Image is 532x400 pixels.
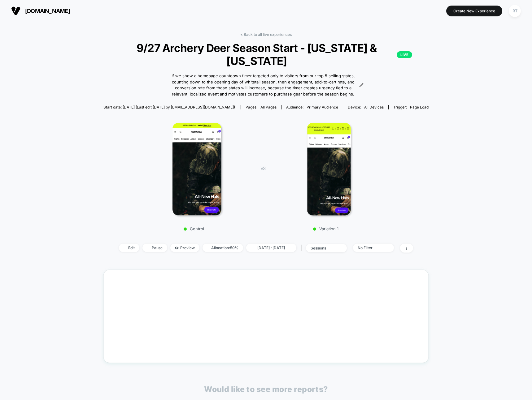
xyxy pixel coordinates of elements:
span: Edit [119,244,139,252]
div: sessions [311,246,335,250]
p: Control [140,226,248,231]
div: Trigger: [393,105,429,109]
img: Control main [172,123,221,215]
button: Create New Experience [446,6,502,16]
button: [DOMAIN_NAME] [9,6,72,16]
button: RT [507,5,523,17]
span: 9/27 Archery Deer Season Start - [US_STATE] & [US_STATE] [120,41,412,67]
p: Variation 1 [272,226,380,231]
span: | [299,244,306,253]
div: Audience: [286,105,338,109]
p: LIVE [397,51,412,58]
p: Would like to see more reports? [204,385,328,394]
div: RT [509,5,521,17]
span: [DOMAIN_NAME] [25,8,70,14]
span: all devices [364,105,384,109]
a: < Back to all live experiences [240,32,292,37]
span: Pause [142,244,167,252]
span: VS [260,166,265,171]
span: Start date: [DATE] (Last edit [DATE] by [EMAIL_ADDRESS][DOMAIN_NAME]) [103,105,235,109]
span: Preview [170,244,199,252]
span: [DATE] - [DATE] [246,244,296,252]
div: No Filter [358,245,382,250]
span: Device: [343,105,388,109]
img: Visually logo [11,6,20,15]
span: all pages [260,105,277,109]
span: Primary Audience [307,105,338,109]
div: Pages: [246,105,277,109]
span: Page Load [410,105,429,109]
span: Allocation: 50% [203,244,243,252]
img: Variation 1 main [307,123,351,215]
span: If we show a homepage countdown timer targeted only to visitors from our top 5 selling states, co... [168,73,358,97]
